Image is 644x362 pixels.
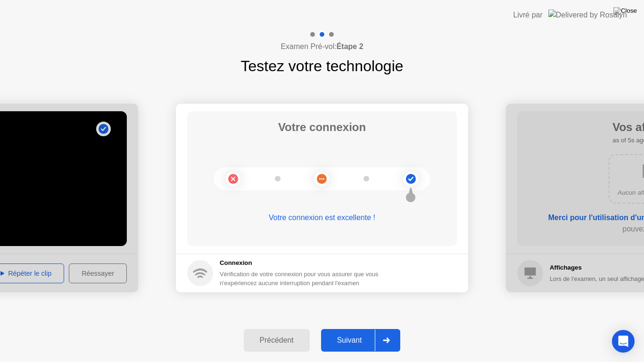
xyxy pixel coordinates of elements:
[281,41,363,52] h4: Examen Pré-vol:
[187,212,457,223] div: Votre connexion est excellente !
[220,258,379,268] h5: Connexion
[337,42,363,50] b: Étape 2
[321,329,401,352] button: Suivant
[278,119,366,136] h1: Votre connexion
[324,336,375,345] div: Suivant
[612,330,635,353] div: Open Intercom Messenger
[613,7,637,15] img: Close
[513,9,543,21] div: Livré par
[220,270,379,288] div: Vérification de votre connexion pour vous assurer que vous n'expériencez aucune interruption pend...
[548,9,627,20] img: Delivered by Rosalyn
[240,55,403,77] h1: Testez votre technologie
[247,336,307,345] div: Précédent
[244,329,310,352] button: Précédent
